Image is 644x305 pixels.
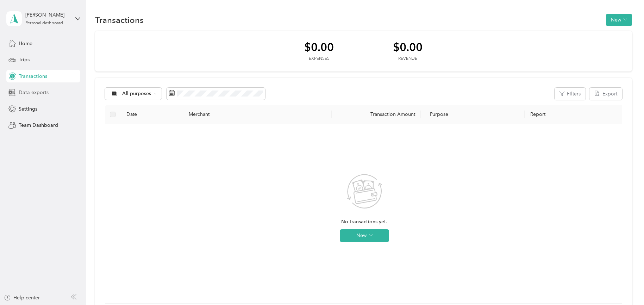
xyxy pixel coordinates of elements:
span: Settings [19,105,37,113]
button: Filters [555,88,586,100]
th: Transaction Amount [332,105,421,124]
span: Data exports [19,89,49,96]
button: New [340,229,389,242]
h1: Transactions [95,16,144,24]
span: Home [19,40,32,47]
button: Help center [4,294,40,301]
span: Transactions [19,73,47,80]
button: New [606,14,632,26]
div: Expenses [304,56,334,62]
span: No transactions yet. [341,218,387,226]
button: Export [589,88,622,100]
div: $0.00 [304,41,334,53]
span: Trips [19,56,30,63]
iframe: Everlance-gr Chat Button Frame [605,266,644,305]
div: [PERSON_NAME] [25,11,69,19]
div: Revenue [393,56,423,62]
th: Date [121,105,183,124]
th: Report [525,105,624,124]
span: Purpose [426,111,449,117]
div: $0.00 [393,41,423,53]
th: Merchant [183,105,332,124]
div: Personal dashboard [25,21,63,25]
span: All purposes [122,91,151,96]
span: Team Dashboard [19,122,58,129]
